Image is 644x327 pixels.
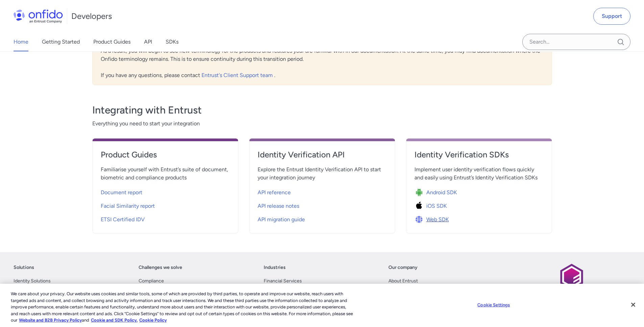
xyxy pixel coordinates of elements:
span: API release notes [258,202,299,210]
h4: Identity Verification SDKs [414,149,544,160]
a: Financial Services [264,277,302,285]
a: Icon iOS SDKiOS SDK [414,198,544,211]
div: Following the acquisition of Onfido by Entrust, Onfido is now Entrust Identity Verification. As a... [92,25,552,85]
a: Our company [388,263,418,272]
a: Entrust's Client Support team [201,72,274,78]
span: Explore the Entrust Identity Verification API to start your integration journey [258,166,387,182]
a: Cookie Policy [139,318,167,323]
a: ETSI Certified IDV [101,211,230,225]
a: Compliance [139,277,164,285]
img: Icon Android SDK [414,188,426,197]
a: Identity Solutions [14,277,51,285]
h4: Product Guides [101,149,230,160]
img: Entrust logo [531,263,613,301]
a: Facial Similarity report [101,198,230,211]
img: Icon iOS SDK [414,201,426,211]
a: Product Guides [93,32,130,51]
a: SDKs [166,32,178,51]
h4: Identity Verification API [258,149,387,160]
span: Android SDK [426,188,457,197]
a: Icon Web SDKWeb SDK [414,211,544,225]
span: Familiarise yourself with Entrust’s suite of document, biometric and compliance products [101,166,230,182]
button: Close [626,297,641,312]
a: Industries [264,263,286,272]
div: We care about your privacy. Our website uses cookies and similar tools, some of which are provide... [11,291,354,324]
a: API [144,32,152,51]
span: API migration guide [258,216,305,224]
a: Identity Verification SDKs [414,149,544,166]
span: Document report [101,188,142,197]
a: About Entrust [388,277,418,285]
h1: Developers [71,11,112,22]
a: Support [593,8,630,25]
a: Cookie and SDK Policy. [91,318,138,323]
a: API reference [258,184,387,198]
h3: Integrating with Entrust [92,103,552,117]
img: Onfido Logo [14,9,63,23]
a: API release notes [258,198,387,211]
a: More information about our cookie policy., opens in a new tab [19,318,82,323]
img: Icon Web SDK [414,215,426,224]
a: Document report [101,184,230,198]
span: iOS SDK [426,202,447,210]
span: Facial Similarity report [101,202,155,210]
span: API reference [258,188,291,197]
a: Icon Android SDKAndroid SDK [414,184,544,198]
a: Home [14,32,28,51]
span: Web SDK [426,216,449,224]
a: Getting Started [42,32,80,51]
a: Solutions [14,263,34,272]
input: Onfido search input field [522,34,630,50]
span: Everything you need to start your integration [92,120,552,128]
span: ETSI Certified IDV [101,216,145,224]
a: Product Guides [101,149,230,166]
button: Cookie Settings [473,298,515,312]
a: Identity Verification API [258,149,387,166]
a: Challenges we solve [139,263,182,272]
a: API migration guide [258,211,387,225]
span: Implement user identity verification flows quickly and easily using Entrust’s Identity Verificati... [414,166,544,182]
